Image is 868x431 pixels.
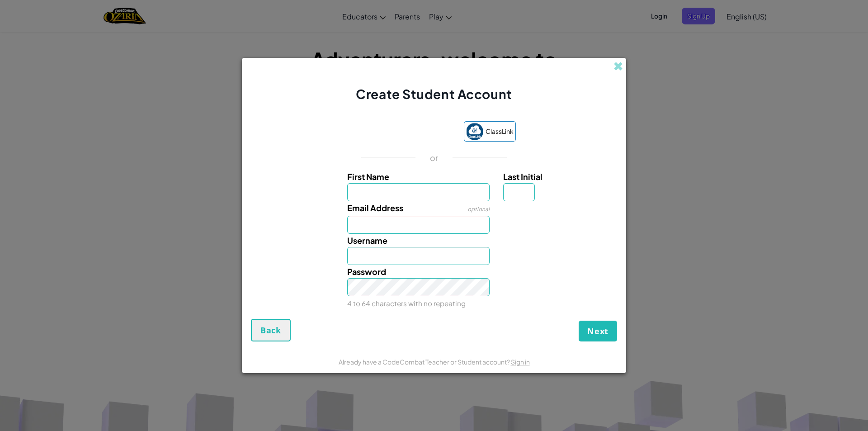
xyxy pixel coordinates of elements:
span: Last Initial [503,171,542,182]
span: First Name [347,171,389,182]
span: Next [587,326,609,336]
button: Back [251,319,291,341]
p: or [430,152,439,163]
img: classlink-logo-small.png [466,123,483,140]
span: Email Address [347,203,403,213]
a: Sign in [511,358,530,366]
span: Username [347,235,387,246]
span: Back [260,325,281,336]
span: Create Student Account [356,86,512,102]
span: Already have a CodeCombat Teacher or Student account? [339,358,511,366]
small: 4 to 64 characters with no repeating [347,299,466,308]
span: ClassLink [486,125,514,138]
button: Next [579,321,617,341]
span: optional [467,206,490,213]
span: Password [347,266,386,277]
iframe: Sign in with Google Button [348,123,459,142]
